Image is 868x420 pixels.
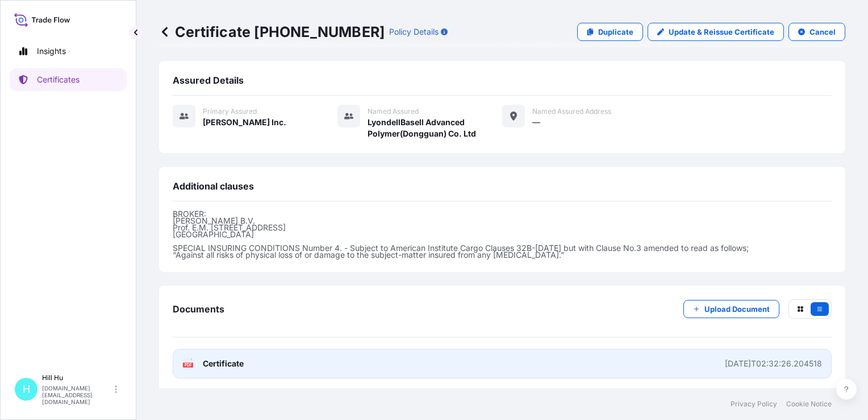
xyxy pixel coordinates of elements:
[37,74,80,85] p: Certificates
[598,26,633,38] p: Duplicate
[532,117,540,128] span: —
[173,303,224,315] span: Documents
[23,384,30,395] span: H
[731,400,777,409] a: Privacy Policy
[788,23,845,41] button: Cancel
[10,68,127,91] a: Certificates
[683,300,779,318] button: Upload Document
[173,211,832,258] p: BROKER: [PERSON_NAME] B.V. Prof. E.M. [STREET_ADDRESS] [GEOGRAPHIC_DATA] SPECIAL INSURING CONDITI...
[669,26,774,38] p: Update & Reissue Certificate
[577,23,643,41] a: Duplicate
[704,303,770,315] p: Upload Document
[532,107,611,116] span: Named Assured Address
[203,358,244,369] span: Certificate
[42,373,112,382] p: Hill Hu
[159,23,385,41] p: Certificate [PHONE_NUMBER]
[648,23,784,41] a: Update & Reissue Certificate
[786,400,832,409] a: Cookie Notice
[173,180,254,192] span: Additional clauses
[42,385,112,405] p: [DOMAIN_NAME][EMAIL_ADDRESS][DOMAIN_NAME]
[173,349,832,378] a: PDFCertificate[DATE]T02:32:26.204518
[809,26,836,38] p: Cancel
[173,75,244,86] span: Assured Details
[10,40,127,63] a: Insights
[185,363,192,367] text: PDF
[203,117,286,128] span: [PERSON_NAME] Inc.
[725,358,822,369] div: [DATE]T02:32:26.204518
[368,107,419,116] span: Named Assured
[389,26,439,38] p: Policy Details
[368,117,502,139] span: LyondellBasell Advanced Polymer(Dongguan) Co. Ltd
[37,46,66,57] p: Insights
[203,107,257,116] span: Primary assured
